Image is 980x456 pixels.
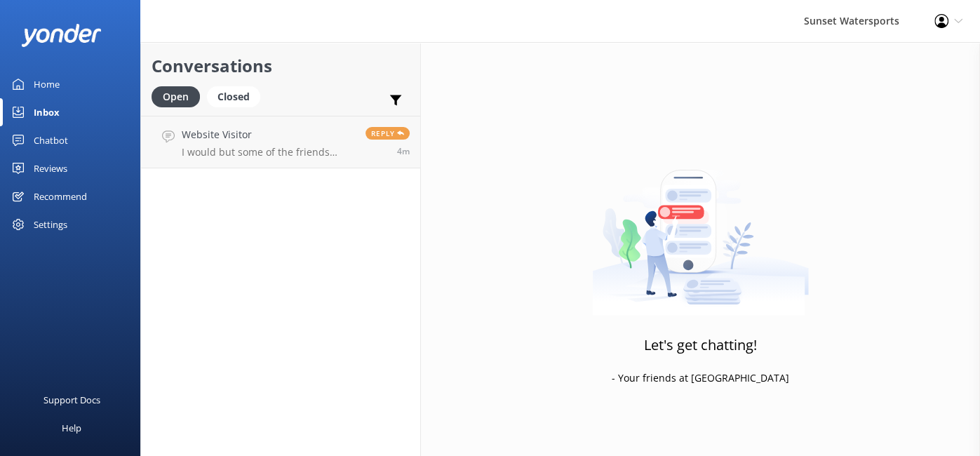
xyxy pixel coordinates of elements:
a: Closed [207,88,267,104]
p: I would but some of the friends were going with do not like to snorkel [182,146,355,159]
div: Closed [207,86,260,107]
span: Reply [365,127,410,140]
div: Settings [34,210,67,239]
p: - Your friends at [GEOGRAPHIC_DATA] [612,370,789,386]
div: Recommend [34,182,87,210]
h2: Conversations [152,53,410,79]
h4: Website Visitor [182,127,355,142]
h3: Let's get chatting! [644,334,757,356]
a: Website VisitorI would but some of the friends were going with do not like to snorkelReply4m [141,116,420,168]
a: Open [152,88,207,104]
div: Support Docs [43,386,100,414]
img: yonder-white-logo.png [21,24,102,47]
span: Oct 01 2025 01:48pm (UTC -05:00) America/Cancun [397,145,410,157]
div: Help [62,414,81,442]
div: Home [34,70,60,98]
div: Reviews [34,154,67,182]
div: Open [152,86,200,107]
img: artwork of a man stealing a conversation from at giant smartphone [592,140,809,316]
div: Chatbot [34,126,68,154]
div: Inbox [34,98,60,126]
